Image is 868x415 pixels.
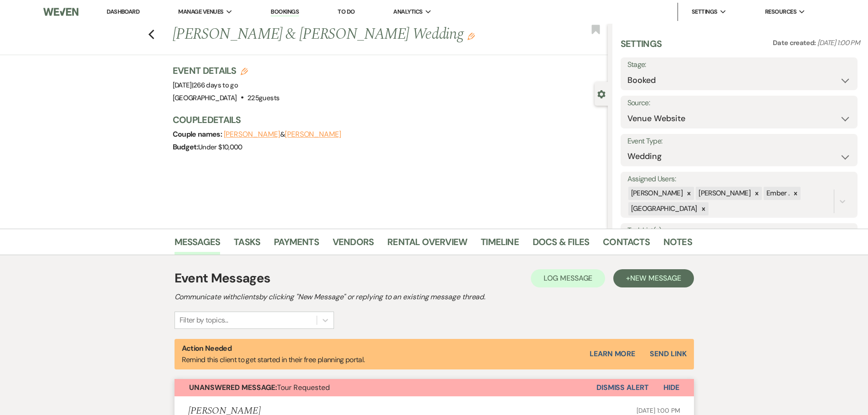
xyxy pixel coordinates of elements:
[393,7,422,16] span: Analytics
[224,131,280,138] button: [PERSON_NAME]
[247,93,279,102] span: 225 guests
[637,406,680,415] span: [DATE] 1:00 PM
[173,129,224,139] span: Couple names:
[628,187,684,200] div: [PERSON_NAME]
[817,38,860,47] span: [DATE] 1:00 PM
[650,350,686,358] button: Send Link
[621,37,662,57] h3: Settings
[663,383,679,392] span: Hide
[173,93,237,102] span: [GEOGRAPHIC_DATA]
[182,343,232,353] strong: Action Needed
[173,142,199,152] span: Budget:
[649,379,694,396] button: Hide
[175,292,694,302] h2: Communicate with clients by clicking "New Message" or replying to an existing message thread.
[764,187,791,200] div: Ember .
[173,24,517,46] h1: [PERSON_NAME] & [PERSON_NAME] Wedding
[193,81,238,90] span: 266 days to go
[175,235,221,255] a: Messages
[175,379,596,396] button: Unanswered Message:Tour Requested
[338,8,354,15] a: To Do
[173,81,238,90] span: [DATE]
[189,383,330,392] span: Tour Requested
[765,7,796,16] span: Resources
[467,32,475,40] button: Edit
[333,235,374,255] a: Vendors
[696,187,752,200] div: [PERSON_NAME]
[224,130,341,139] span: &
[198,143,242,152] span: Under $10,000
[596,379,649,396] button: Dismiss Alert
[43,2,78,21] img: Weven Logo
[531,269,605,287] button: Log Message
[481,235,519,255] a: Timeline
[597,89,606,98] button: Close lead details
[180,315,228,326] div: Filter by topics...
[627,224,851,237] label: Task List(s):
[627,97,851,110] label: Source:
[590,348,635,359] a: Learn More
[628,202,699,215] div: [GEOGRAPHIC_DATA]
[663,235,692,255] a: Notes
[613,269,693,287] button: +New Message
[692,7,718,16] span: Settings
[285,131,341,138] button: [PERSON_NAME]
[271,8,299,16] a: Bookings
[387,235,467,255] a: Rental Overview
[627,135,851,148] label: Event Type:
[234,235,260,255] a: Tasks
[627,173,851,186] label: Assigned Users:
[178,7,223,16] span: Manage Venues
[274,235,319,255] a: Payments
[603,235,650,255] a: Contacts
[173,64,280,77] h3: Event Details
[189,383,277,392] strong: Unanswered Message:
[544,273,592,283] span: Log Message
[175,269,271,288] h1: Event Messages
[107,8,139,15] a: Dashboard
[182,343,365,366] p: Remind this client to get started in their free planning portal.
[192,81,238,90] span: |
[627,58,851,72] label: Stage:
[773,38,817,47] span: Date created:
[173,113,599,126] h3: Couple Details
[630,273,681,283] span: New Message
[533,235,589,255] a: Docs & Files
